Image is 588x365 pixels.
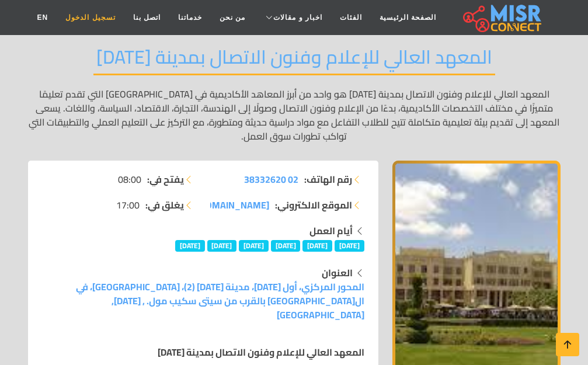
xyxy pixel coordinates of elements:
span: اخبار و مقالات [273,12,322,23]
span: 08:00 [118,172,141,186]
strong: أيام العمل [309,222,353,239]
strong: يغلق في: [145,198,184,212]
a: 02 38332620 [244,172,298,186]
a: [DOMAIN_NAME][URL] [175,198,269,212]
strong: رقم الهاتف: [304,172,352,186]
strong: الموقع الالكتروني: [275,198,352,212]
span: [DATE] [302,240,332,252]
a: تسجيل الدخول [57,6,124,29]
span: [DATE] [271,240,301,252]
span: [DATE] [335,240,364,252]
span: [DOMAIN_NAME][URL] [175,196,269,214]
a: الصفحة الرئيسية [371,6,445,29]
span: [DATE] [239,240,269,252]
p: المعهد العالي للإعلام وفنون الاتصال بمدينة [DATE] هو واحد من أبرز المعاهد الأكاديمية في [GEOGRAPH... [28,87,561,143]
a: المحور المركزي، أول [DATE]، مدينة [DATE] (2)، [GEOGRAPHIC_DATA]، في ال[GEOGRAPHIC_DATA] بالقرب من... [76,278,364,324]
strong: يفتح في: [147,172,184,186]
img: main.misr_connect [463,3,541,32]
span: [DATE] [207,240,237,252]
span: 17:00 [116,198,140,212]
a: اتصل بنا [124,6,169,29]
a: الفئات [331,6,371,29]
a: EN [29,6,57,29]
strong: المعهد العالي للإعلام وفنون الاتصال بمدينة [DATE] [158,343,364,361]
span: 02 38332620 [244,171,298,188]
a: من نحن [211,6,254,29]
h2: المعهد العالي للإعلام وفنون الاتصال بمدينة [DATE] [93,46,495,75]
span: [DATE] [175,240,205,252]
a: اخبار و مقالات [254,6,331,29]
a: خدماتنا [169,6,211,29]
strong: العنوان [322,264,353,281]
